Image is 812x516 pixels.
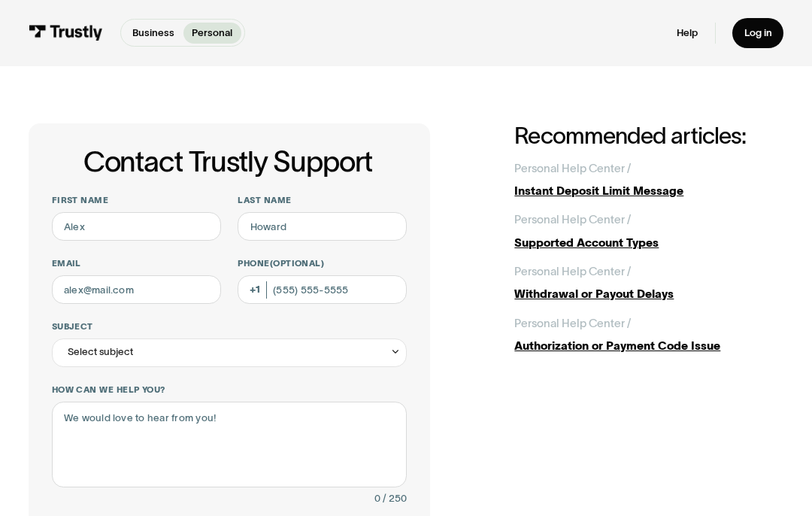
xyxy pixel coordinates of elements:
[514,263,631,281] div: Personal Help Center /
[52,212,221,241] input: Alex
[238,195,407,206] label: Last name
[514,338,783,355] div: Authorization or Payment Code Issue
[238,212,407,241] input: Howard
[744,26,772,39] div: Log in
[514,263,783,303] a: Personal Help Center /Withdrawal or Payout Delays
[238,258,407,269] label: Phone
[49,146,408,178] h1: Contact Trustly Support
[514,123,783,149] h2: Recommended articles:
[732,18,783,48] a: Log in
[52,338,408,367] div: Select subject
[514,235,783,252] div: Supported Account Types
[514,183,783,200] div: Instant Deposit Limit Message
[383,490,407,508] div: / 250
[270,259,325,268] span: (Optional)
[374,490,380,508] div: 0
[52,258,221,269] label: Email
[68,344,133,361] div: Select subject
[29,25,103,41] img: Trustly Logo
[514,286,783,303] div: Withdrawal or Payout Delays
[52,384,408,396] label: How can we help you?
[52,275,221,304] input: alex@mail.com
[514,211,783,251] a: Personal Help Center /Supported Account Types
[514,315,783,355] a: Personal Help Center /Authorization or Payment Code Issue
[183,23,241,44] a: Personal
[192,26,232,41] p: Personal
[52,321,408,332] label: Subject
[514,160,631,178] div: Personal Help Center /
[514,160,783,200] a: Personal Help Center /Instant Deposit Limit Message
[124,23,183,44] a: Business
[514,211,631,229] div: Personal Help Center /
[514,315,631,332] div: Personal Help Center /
[132,26,174,41] p: Business
[52,195,221,206] label: First name
[677,26,698,39] a: Help
[238,275,407,304] input: (555) 555-5555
